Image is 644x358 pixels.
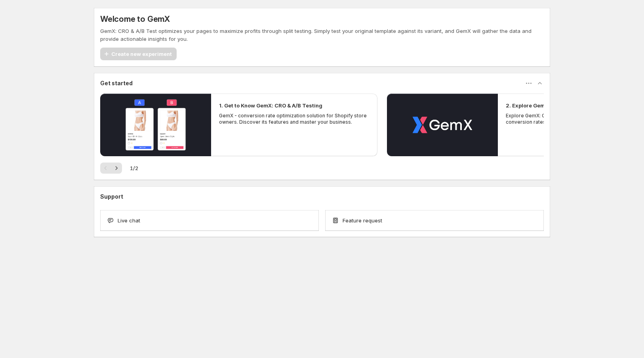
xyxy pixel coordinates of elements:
[100,79,133,87] h3: Get started
[130,164,138,172] span: 1 / 2
[387,94,498,156] button: Play video
[219,113,370,125] p: GemX - conversion rate optimization solution for Shopify store owners. Discover its features and ...
[100,163,122,174] nav: Pagination
[506,101,629,109] h2: 2. Explore GemX: CRO & A/B Testing Use Cases
[100,27,544,43] p: GemX: CRO & A/B Test optimizes your pages to maximize profits through split testing. Simply test ...
[100,14,170,24] h5: Welcome to GemX
[219,101,322,109] h2: 1. Get to Know GemX: CRO & A/B Testing
[118,216,140,224] span: Live chat
[111,163,122,174] button: Next
[100,193,123,201] h3: Support
[343,216,382,224] span: Feature request
[100,94,211,156] button: Play video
